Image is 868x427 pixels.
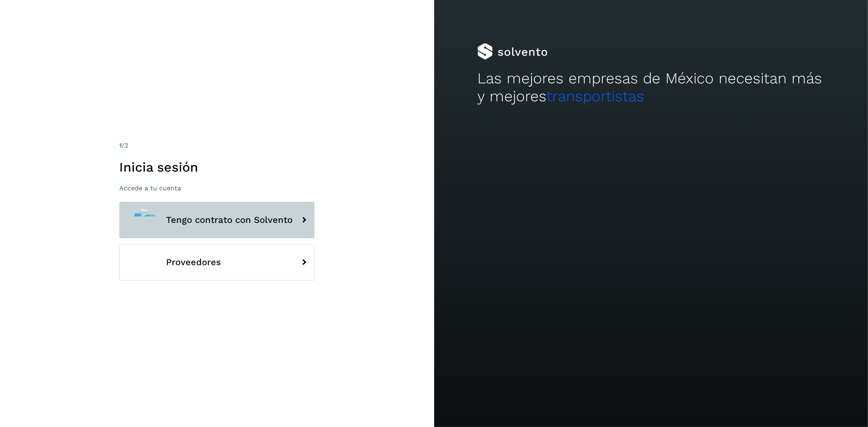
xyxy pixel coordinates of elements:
[119,202,315,238] button: Tengo contrato con Solvento
[119,142,122,149] span: 1
[119,159,315,175] h1: Inicia sesión
[166,257,221,267] span: Proveedores
[119,244,315,281] button: Proveedores
[119,141,315,150] div: /2
[119,184,315,192] p: Accede a tu cuenta
[166,215,293,225] span: Tengo contrato con Solvento
[547,87,644,105] span: transportistas
[477,70,824,106] h2: Las mejores empresas de México necesitan más y mejores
